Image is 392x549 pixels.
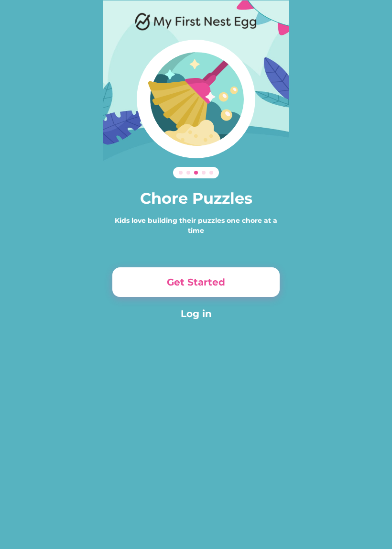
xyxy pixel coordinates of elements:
button: Log in [112,307,280,321]
img: Illustration%202.svg [137,40,255,158]
img: Logo.png [135,12,257,31]
div: Kids love building their puzzles one chore at a time [112,216,280,236]
button: Get Started [112,267,280,297]
h3: Chore Puzzles [112,187,280,210]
